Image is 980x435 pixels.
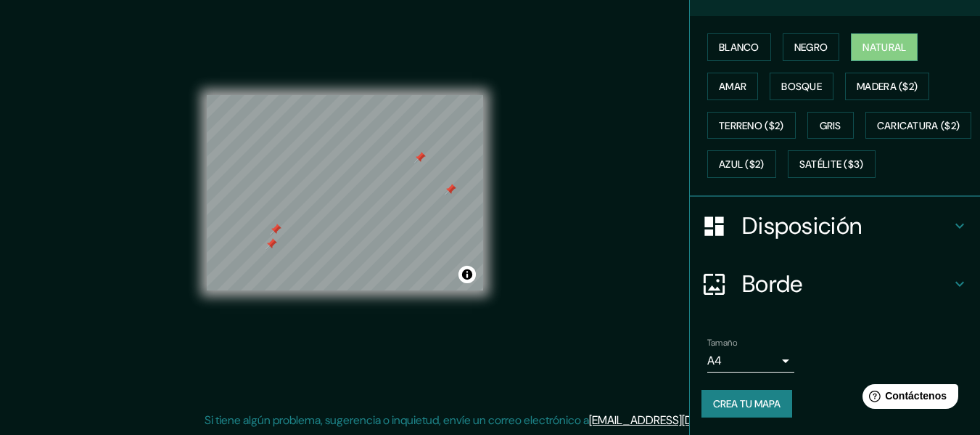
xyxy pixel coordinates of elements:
[719,119,784,132] font: Terreno ($2)
[458,266,476,283] button: Activar o desactivar atribución
[877,119,960,132] font: Caricatura ($2)
[781,80,822,93] font: Bosque
[707,33,771,61] button: Blanco
[807,112,854,139] button: Gris
[690,255,980,313] div: Borde
[820,119,841,132] font: Gris
[851,33,918,61] button: Natural
[862,41,906,54] font: Natural
[788,150,876,178] button: Satélite ($3)
[719,80,746,93] font: Amar
[701,390,792,418] button: Crea tu mapa
[770,73,833,100] button: Bosque
[719,158,765,171] font: Azul ($2)
[589,412,768,428] a: [EMAIL_ADDRESS][DOMAIN_NAME]
[794,41,828,54] font: Negro
[707,73,758,100] button: Amar
[713,397,781,410] font: Crea tu mapa
[707,349,794,373] div: A4
[783,33,840,61] button: Negro
[205,412,589,428] font: Si tiene algún problema, sugerencia o inquietud, envíe un correo electrónico a
[857,80,918,93] font: Madera ($2)
[865,112,972,139] button: Caricatura ($2)
[851,378,964,419] iframe: Lanzador de widgets de ayuda
[845,73,929,100] button: Madera ($2)
[742,269,803,299] font: Borde
[707,337,737,349] font: Tamaño
[719,41,759,54] font: Blanco
[742,211,862,241] font: Disposición
[690,197,980,255] div: Disposición
[707,150,776,178] button: Azul ($2)
[207,95,483,290] canvas: Mapa
[707,112,796,139] button: Terreno ($2)
[799,158,864,171] font: Satélite ($3)
[707,353,722,368] font: A4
